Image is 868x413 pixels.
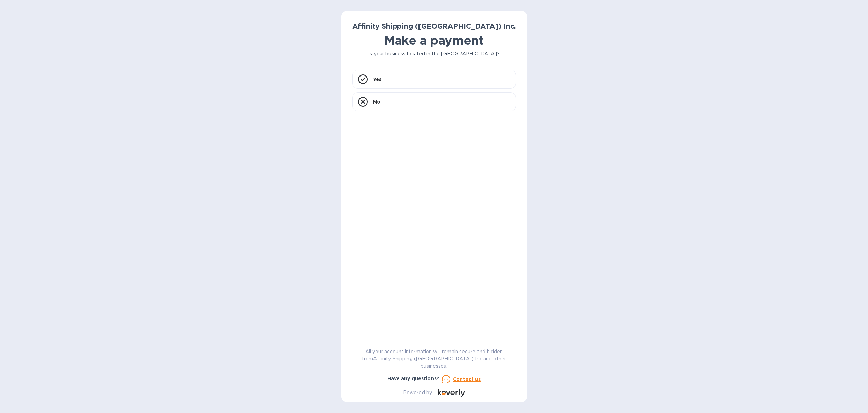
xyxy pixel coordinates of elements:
[373,76,381,83] p: Yes
[352,348,516,370] p: All your account information will remain secure and hidden from Affinity Shipping ([GEOGRAPHIC_DA...
[352,33,516,47] h1: Make a payment
[403,389,432,396] p: Powered by
[352,50,516,57] p: Is your business located in the [GEOGRAPHIC_DATA]?
[453,376,481,382] u: Contact us
[352,22,516,30] b: Affinity Shipping ([GEOGRAPHIC_DATA]) Inc.
[387,376,440,381] b: Have any questions?
[373,98,380,105] p: No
